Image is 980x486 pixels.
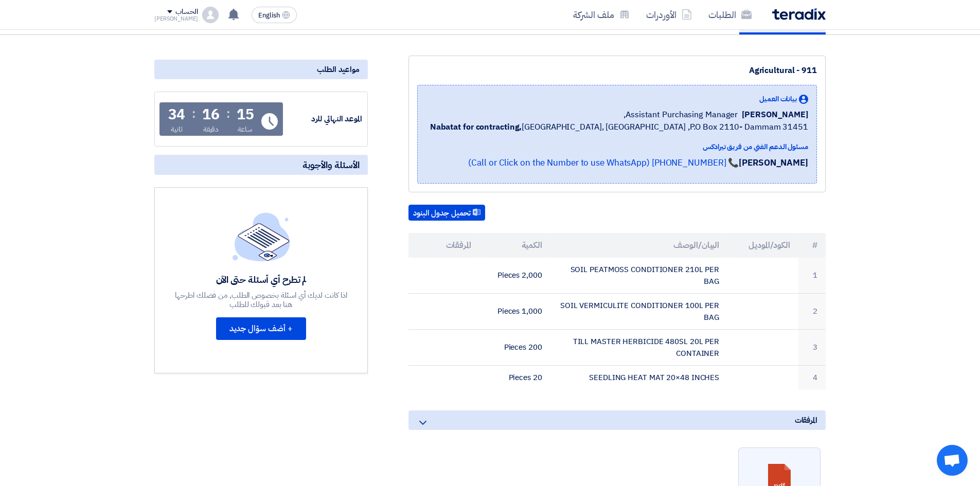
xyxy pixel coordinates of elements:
[759,94,797,104] span: بيانات العميل
[430,121,808,133] span: [GEOGRAPHIC_DATA], [GEOGRAPHIC_DATA] ,P.O Box 2110- Dammam 31451
[798,233,826,258] th: #
[795,415,817,426] span: المرفقات
[302,159,360,171] span: الأسئلة والأجوبة
[479,366,550,390] td: 20 Pieces
[623,109,738,121] span: Assistant Purchasing Manager,
[727,233,798,258] th: الكود/الموديل
[226,104,230,123] div: :
[798,330,826,366] td: 3
[479,233,550,258] th: الكمية
[937,445,968,476] a: دردشة مفتوحة
[430,121,522,133] b: Nabatat for contracting,
[798,294,826,330] td: 2
[468,156,739,169] a: 📞 [PHONE_NUMBER] (Call or Click on the Number to use WhatsApp)
[430,141,808,152] div: مسئول الدعم الفني من فريق تيرادكس
[550,330,728,366] td: TILL MASTER HERBICIDE 480SL 20L PER CONTAINER
[479,330,550,366] td: 200 Pieces
[550,258,728,294] td: SOIL PEATMOSS CONDITIONER 210L PER BAG
[285,113,362,125] div: الموعد النهائي للرد
[565,3,638,27] a: ملف الشركة
[237,107,254,122] div: 15
[174,291,349,309] div: اذا كانت لديك أي اسئلة بخصوص الطلب, من فضلك اطرحها هنا بعد قبولك للطلب
[175,8,198,16] div: الحساب
[258,12,280,19] span: English
[798,258,826,294] td: 1
[739,156,808,169] strong: [PERSON_NAME]
[772,8,826,20] img: Teradix logo
[171,124,183,135] div: ثانية
[238,124,253,135] div: ساعة
[408,205,485,221] button: تحميل جدول البنود
[233,212,290,261] img: empty_state_list.svg
[216,317,306,340] button: + أضف سؤال جديد
[417,64,817,77] div: Agricultural - 911
[798,366,826,390] td: 4
[550,366,728,390] td: SEEDLING HEAT MAT 20×48 INCHES
[700,3,760,27] a: الطلبات
[203,124,219,135] div: دقيقة
[202,7,219,23] img: profile_test.png
[408,233,479,258] th: المرفقات
[174,274,349,285] div: لم تطرح أي أسئلة حتى الآن
[192,104,195,123] div: :
[252,7,297,23] button: English
[638,3,700,27] a: الأوردرات
[168,107,186,122] div: 34
[154,60,368,79] div: مواعيد الطلب
[202,107,220,122] div: 16
[550,294,728,330] td: SOIL VERMICULITE CONDITIONER 100L PER BAG
[479,258,550,294] td: 2,000 Pieces
[154,16,198,22] div: [PERSON_NAME]
[479,294,550,330] td: 1,000 Pieces
[550,233,728,258] th: البيان/الوصف
[742,109,808,121] span: [PERSON_NAME]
